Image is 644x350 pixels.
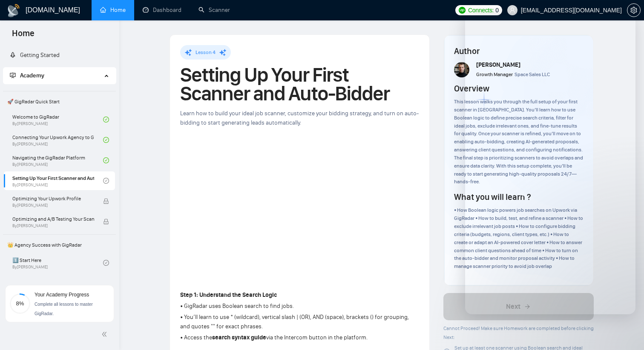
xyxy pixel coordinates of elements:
span: lock [103,198,109,204]
span: 🚀 GigRadar Quick Start [4,93,115,110]
span: Learn how to build your ideal job scanner, customize your bidding strategy, and turn on auto-bidd... [180,110,419,126]
div: • How Boolean logic powers job searches on Upwork via GigRadar • How to build, test, and refine a... [454,206,584,270]
strong: Step 1: Understand the Search Logic [180,291,277,299]
h4: Author [454,45,584,57]
span: Academy [10,72,44,79]
span: 👑 Agency Success with GigRadar [4,236,115,253]
span: By [PERSON_NAME] [12,203,94,208]
span: Lesson 4 [195,49,216,55]
span: Connects: [468,6,494,15]
img: logo [7,4,20,17]
span: Optimizing and A/B Testing Your Scanner for Better Results [12,215,94,223]
iframe: Intercom live chat [465,15,635,314]
span: Optimizing Your Upwork Profile [12,194,94,203]
p: • GigRadar uses Boolean search to find jobs. [180,302,419,311]
button: Next [443,293,594,320]
a: Welcome to GigRadarBy[PERSON_NAME] [12,110,103,129]
span: Your Academy Progress [34,292,89,298]
p: • Access the via the Intercom button in the platform. [180,333,419,342]
a: searchScanner [198,6,230,14]
button: setting [627,3,641,17]
a: dashboardDashboard [143,6,181,14]
h4: What you will learn ? [454,191,531,203]
span: setting [627,7,640,14]
a: setting [627,7,641,14]
a: Navigating the GigRadar PlatformBy[PERSON_NAME] [12,151,103,170]
span: check-circle [103,117,109,122]
span: check-circle [103,260,109,266]
div: This lesson walks you through the full setup of your first scanner in [GEOGRAPHIC_DATA]. You’ll l... [454,98,584,186]
h1: Setting Up Your First Scanner and Auto-Bidder [180,65,419,103]
strong: search syntax guide [212,334,266,341]
span: Academy [20,72,44,79]
span: double-left [101,330,110,339]
p: • You’ll learn to use * (wildcard), vertical slash | (OR), AND (space), brackets () for grouping,... [180,313,419,331]
span: lock [103,219,109,225]
span: Cannot Proceed! Make sure Homework are completed before clicking Next: [443,325,594,340]
span: fund-projection-screen [10,72,16,78]
a: rocketGetting Started [10,51,60,59]
a: Setting Up Your First Scanner and Auto-BidderBy[PERSON_NAME] [12,171,103,190]
a: homeHome [100,6,126,14]
img: vlad-t.jpg [454,62,469,77]
span: By [PERSON_NAME] [12,223,94,228]
span: check-circle [103,178,109,184]
h4: Overview [454,83,489,94]
a: 1️⃣ Start HereBy[PERSON_NAME] [12,253,103,272]
span: check-circle [103,137,109,143]
span: Home [5,27,41,45]
span: 0 [495,6,499,15]
img: upwork-logo.png [459,7,466,14]
span: user [509,7,515,13]
a: Connecting Your Upwork Agency to GigRadarBy[PERSON_NAME] [12,131,103,149]
iframe: Intercom live chat [615,321,635,341]
span: check-circle [103,157,109,163]
span: Complete all lessons to master GigRadar. [34,302,93,316]
span: 8% [10,301,30,306]
li: Getting Started [3,47,116,64]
